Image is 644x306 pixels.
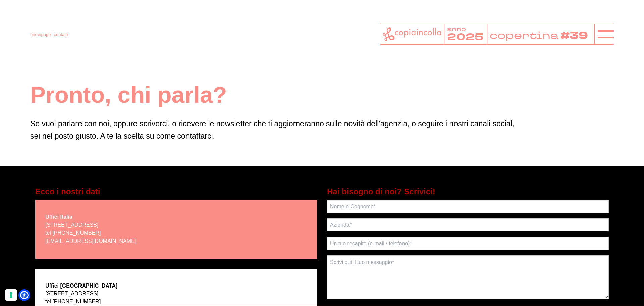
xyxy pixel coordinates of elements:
[489,28,560,42] tspan: copertina
[30,32,51,37] a: homepage
[20,291,29,299] a: Open Accessibility Menu
[447,25,466,33] tspan: anno
[35,186,317,198] h5: Ecco i nostri dati
[327,218,609,231] input: Azienda*
[45,238,136,244] a: [EMAIL_ADDRESS][DOMAIN_NAME]
[45,214,72,220] strong: Uffici Italia
[30,81,614,110] h1: Pronto, chi parla?
[327,237,609,250] input: Un tuo recapito (e-mail / telefono)*
[45,221,136,245] p: [STREET_ADDRESS] tel [PHONE_NUMBER]
[5,289,17,301] button: Le tue preferenze relative al consenso per le tecnologie di tracciamento
[327,200,609,213] input: Nome e Cognome*
[54,32,68,37] span: contatti
[562,28,591,43] tspan: #39
[327,186,609,198] h5: Hai bisogno di noi? Scrivici!
[30,118,614,142] p: Se vuoi parlare con noi, oppure scriverci, o ricevere le newsletter che ti aggiorneranno sulle no...
[45,283,117,289] strong: Uffici [GEOGRAPHIC_DATA]
[447,31,483,44] tspan: 2025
